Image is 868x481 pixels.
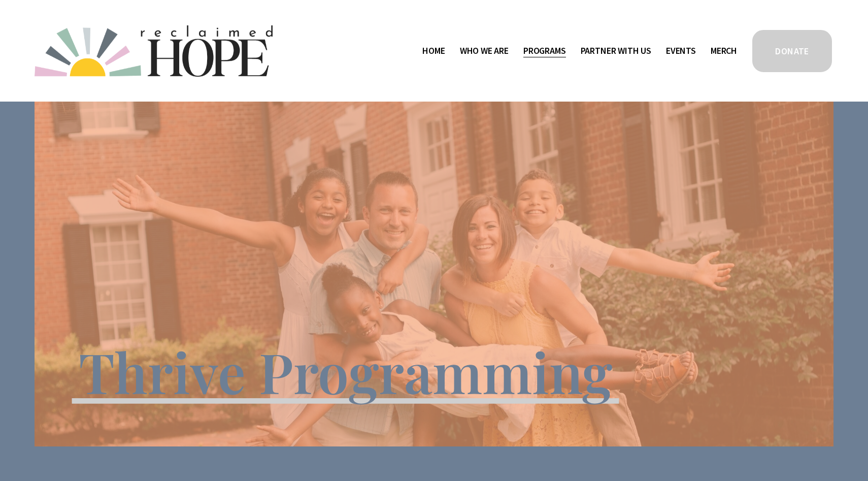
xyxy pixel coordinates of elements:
a: folder dropdown [460,43,509,59]
span: Programs [523,44,566,58]
a: folder dropdown [523,43,566,59]
a: Home [422,43,445,59]
span: Partner With Us [581,44,651,58]
span: Who We Are [460,44,509,58]
a: Merch [711,43,737,59]
span: Thrive Programming [79,334,612,408]
img: Reclaimed Hope Initiative [35,25,273,77]
a: folder dropdown [581,43,651,59]
a: DONATE [751,28,833,74]
a: Events [666,43,696,59]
